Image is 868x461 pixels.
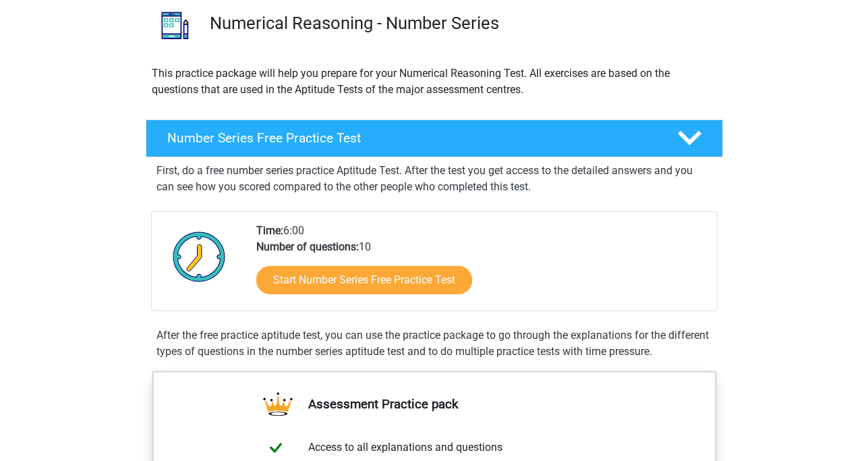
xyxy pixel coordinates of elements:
[210,13,712,34] h3: Numerical Reasoning - Number Series
[165,223,233,290] img: Clock
[256,224,283,237] b: Time:
[256,240,359,253] b: Number of questions:
[152,65,717,98] p: This practice package will help you prepare for your Numerical Reasoning Test. All exercises are ...
[151,327,718,360] div: After the free practice aptitude test, you can use the practice package to go through the explana...
[140,119,728,157] a: Number Series Free Practice Test
[246,223,716,310] div: 6:00 10
[167,130,656,146] h4: Number Series Free Practice Test
[256,266,472,294] a: Start Number Series Free Practice Test
[156,163,712,195] p: First, do a free number series practice Aptitude Test. After the test you get access to the detai...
